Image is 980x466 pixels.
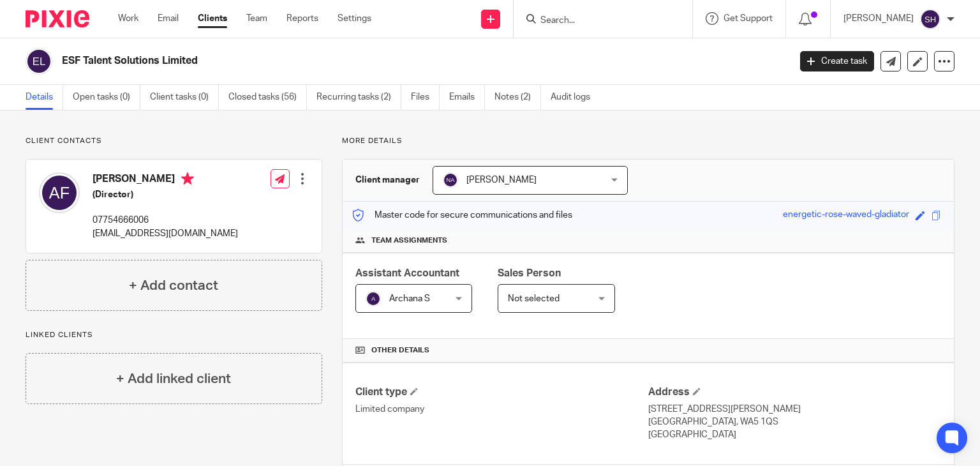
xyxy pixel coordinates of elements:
h4: Client type [355,386,648,399]
a: Open tasks (0) [73,85,140,110]
a: Notes (2) [494,85,541,110]
a: Details [26,85,63,110]
p: 07754666006 [93,214,238,227]
a: Team [246,12,267,25]
p: [GEOGRAPHIC_DATA], WA5 1QS [648,416,941,428]
span: Assistant Accountant [355,268,459,278]
p: Limited company [355,403,648,416]
p: Master code for secure communications and files [352,209,572,222]
input: Search [539,15,654,27]
p: [GEOGRAPHIC_DATA] [648,428,941,441]
p: [EMAIL_ADDRESS][DOMAIN_NAME] [93,227,238,240]
span: Team assignments [371,236,447,246]
a: Files [411,85,440,110]
span: Sales Person [498,268,561,278]
img: Pixie [26,10,89,27]
a: Reports [286,12,318,25]
a: Audit logs [551,85,600,110]
span: [PERSON_NAME] [466,176,537,184]
img: svg%3E [366,291,381,306]
a: Recurring tasks (2) [316,85,401,110]
a: Emails [449,85,485,110]
span: Get Support [724,14,773,23]
p: Linked clients [26,330,322,340]
h4: [PERSON_NAME] [93,172,238,188]
a: Create task [800,51,874,71]
img: svg%3E [920,9,940,29]
img: svg%3E [443,172,458,188]
img: svg%3E [26,48,52,75]
p: [PERSON_NAME] [843,12,914,25]
h4: + Add linked client [116,369,231,389]
div: energetic-rose-waved-gladiator [783,208,909,223]
h4: + Add contact [129,276,218,296]
i: Primary [181,172,194,185]
span: Not selected [508,294,560,303]
p: Client contacts [26,136,322,146]
p: [STREET_ADDRESS][PERSON_NAME] [648,403,941,416]
a: Clients [198,12,227,25]
img: svg%3E [39,172,80,213]
h5: (Director) [93,188,238,201]
a: Email [158,12,179,25]
a: Settings [338,12,371,25]
h3: Client manager [355,174,420,186]
h4: Address [648,386,941,399]
a: Closed tasks (56) [228,85,307,110]
h2: ESF Talent Solutions Limited [62,54,637,68]
a: Work [118,12,138,25]
span: Other details [371,345,429,356]
span: Archana S [389,294,430,303]
a: Client tasks (0) [150,85,219,110]
p: More details [342,136,954,146]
